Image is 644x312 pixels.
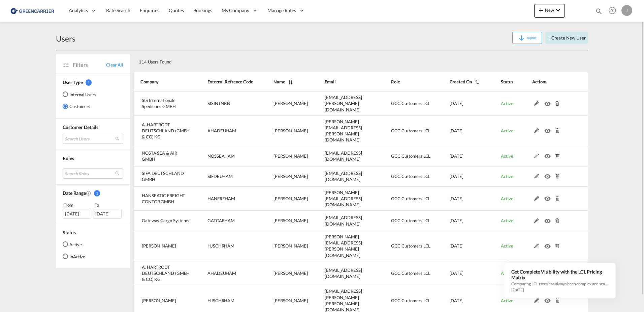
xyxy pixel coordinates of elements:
th: Actions [515,72,588,92]
span: Gateway Cargo Systems [142,218,189,223]
div: From [63,202,92,208]
span: GCC Customers LCL [391,218,430,223]
td: 2025-09-02 [433,231,484,261]
td: HJSCHRHAM [191,231,257,261]
span: [PERSON_NAME][EMAIL_ADDRESS][DOMAIN_NAME] [325,190,362,207]
td: 2025-09-09 [433,116,484,146]
span: [PERSON_NAME] [142,298,176,303]
span: GCC Customers LCL [391,101,430,106]
div: Help [607,5,621,17]
td: vpump@nosta.de [308,146,374,166]
button: + Create New User [545,32,588,44]
span: Clear All [106,62,123,68]
md-radio-button: Customers [63,103,96,110]
td: HJ SCHRYVER [133,231,191,261]
th: Role [374,72,432,92]
span: [PERSON_NAME] [273,196,308,201]
md-icon: icon-chevron-down [554,6,562,14]
td: Nico Schönlau [257,211,308,231]
span: SISINTNKN [207,101,230,106]
td: Nicole Meyer [257,187,308,211]
button: icon-arrow-downImport [512,32,542,44]
span: [PERSON_NAME] [273,270,308,276]
md-icon: icon-eye [544,194,553,199]
span: Rate Search [106,7,130,13]
td: NOSSEAHAM [191,146,257,166]
td: A. HARTRODT DEUTSCHLAND (GMBH & CO) KG [133,261,191,286]
td: GCC Customers LCL [374,261,432,286]
td: Jens Otto [257,231,308,261]
span: [EMAIL_ADDRESS][DOMAIN_NAME] [325,171,362,182]
td: lschulz@sifalogistics.com [308,166,374,187]
span: GCC Customers LCL [391,270,430,276]
th: Email [308,72,374,92]
td: 2025-09-05 [433,166,484,187]
span: HJSCHRHAM [207,298,234,303]
span: Active [501,174,513,179]
md-radio-button: Active [63,241,85,248]
span: [PERSON_NAME] [273,101,308,106]
span: GCC Customers LCL [391,174,430,179]
span: Active [501,243,513,249]
span: [PERSON_NAME] [273,298,308,303]
span: [EMAIL_ADDRESS][PERSON_NAME][DOMAIN_NAME] [325,95,362,112]
md-icon: icon-eye [544,217,553,222]
span: [EMAIL_ADDRESS][DOMAIN_NAME] [325,150,362,162]
span: GCC Customers LCL [391,243,430,249]
div: J [621,5,632,16]
th: Created On [433,72,484,92]
div: [DATE] [93,209,122,219]
span: [PERSON_NAME] [273,243,308,249]
span: Active [501,101,513,106]
span: [EMAIL_ADDRESS][DOMAIN_NAME] [325,267,362,279]
td: SIFA DEUTSCHLAND GMBH [133,166,191,187]
span: HANSEATIC FREIGHT CONTOR GMBH [142,193,185,204]
md-icon: icon-magnify [595,7,603,15]
md-icon: icon-eye [544,127,553,131]
span: Analytics [69,7,88,14]
th: Company [133,72,191,92]
td: 2025-09-02 [433,211,484,231]
span: Help [607,5,618,16]
md-radio-button: InActive [63,253,85,260]
span: [DATE] [450,218,463,223]
span: A. HARTRODT DEUTSCHLAND (GMBH & CO) KG [142,264,190,282]
span: GCC Customers LCL [391,196,430,201]
span: NOSTA SEA & AIR GMBH [142,150,177,162]
span: [PERSON_NAME] [273,128,308,133]
span: Customer Details [63,124,98,130]
div: icon-magnify [595,7,603,18]
span: Active [501,196,513,201]
td: mpanthel@schaefer-sis.de [308,92,374,116]
span: [PERSON_NAME] [273,174,308,179]
td: jens.otto@schryver.com [308,231,374,261]
td: Thilo Strasdat [257,261,308,286]
span: 1 [94,190,100,197]
img: 1378a7308afe11ef83610d9e779c6b34.png [10,3,56,18]
span: [DATE] [450,153,463,159]
td: GCC Customers LCL [374,211,432,231]
span: Active [501,218,513,223]
span: Active [501,128,513,133]
td: AHADEUHAM [191,261,257,286]
td: 2025-09-05 [433,146,484,166]
md-icon: icon-eye [544,242,553,247]
span: Status [63,230,75,235]
span: GCC Customers LCL [391,298,430,303]
span: [PERSON_NAME] [273,153,308,159]
td: Lukas Schulz [257,166,308,187]
span: [PERSON_NAME][EMAIL_ADDRESS][PERSON_NAME][DOMAIN_NAME] [325,234,362,258]
td: laura.meyn@hartrodt.com [308,116,374,146]
span: [PERSON_NAME] [273,218,308,223]
td: GCC Customers LCL [374,146,432,166]
span: [DATE] [450,243,463,249]
span: Roles [63,155,74,161]
span: SIFDEUHAM [207,174,233,179]
td: HANFREHAM [191,187,257,211]
td: Laura Meyn [257,116,308,146]
span: User Type [63,79,83,85]
span: HANFREHAM [207,196,235,201]
span: Filters [73,61,106,69]
span: [DATE] [450,298,463,303]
